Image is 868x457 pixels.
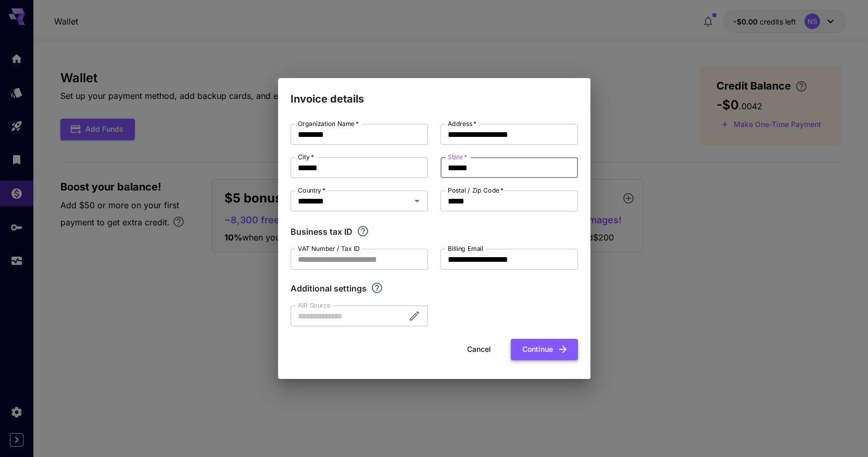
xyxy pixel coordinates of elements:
label: Country [298,186,325,195]
h2: Invoice details [278,78,590,107]
svg: Explore additional customization settings [371,282,383,294]
label: Organization Name [298,119,359,128]
label: Billing Email [448,244,483,253]
svg: If you are a business tax registrant, please enter your business tax ID here. [357,225,369,237]
label: Address [448,119,476,128]
label: Postal / Zip Code [448,186,504,195]
button: Open [410,194,424,208]
label: VAT Number / Tax ID [298,244,360,253]
p: Business tax ID [291,225,353,238]
label: State [448,153,467,161]
label: AIR Source [298,301,330,310]
label: City [298,153,314,161]
button: Continue [511,339,578,360]
p: Additional settings [291,282,367,295]
button: Cancel [456,339,502,360]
